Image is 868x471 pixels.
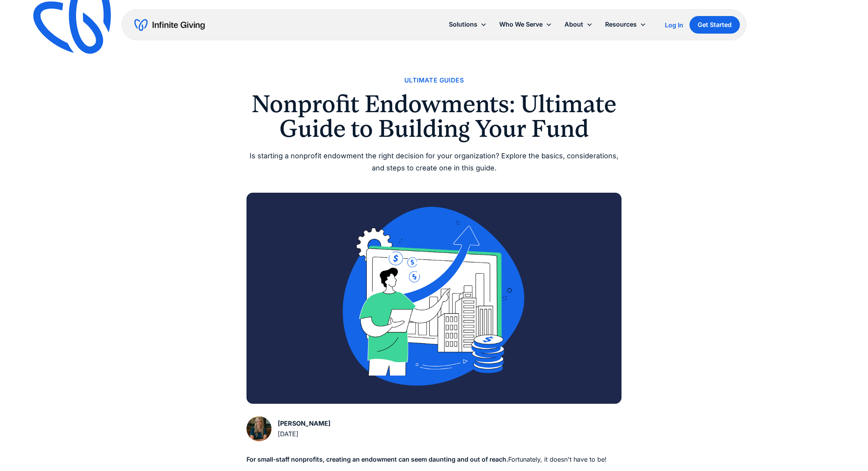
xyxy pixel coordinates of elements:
div: Solutions [449,19,477,30]
div: [DATE] [278,429,330,439]
div: Resources [599,16,652,33]
div: Who We Serve [493,16,558,33]
a: home [134,19,205,31]
div: About [564,19,583,30]
div: [PERSON_NAME] [278,418,330,429]
a: Get Started [689,16,740,34]
div: About [558,16,599,33]
div: Resources [605,19,637,30]
strong: For small-staff nonprofits, creating an endowment can seem daunting and out of reach. [246,455,508,463]
div: Is starting a nonprofit endowment the right decision for your organization? Explore the basics, c... [246,150,622,174]
a: Log In [665,20,683,30]
p: Fortunately, it doesn't have to be! [246,454,622,465]
div: Log In [665,22,683,28]
a: Ultimate Guides [404,75,464,86]
a: [PERSON_NAME][DATE] [246,416,330,441]
h1: Nonprofit Endowments: Ultimate Guide to Building Your Fund [246,92,622,141]
div: Solutions [443,16,493,33]
div: Who We Serve [499,19,543,30]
